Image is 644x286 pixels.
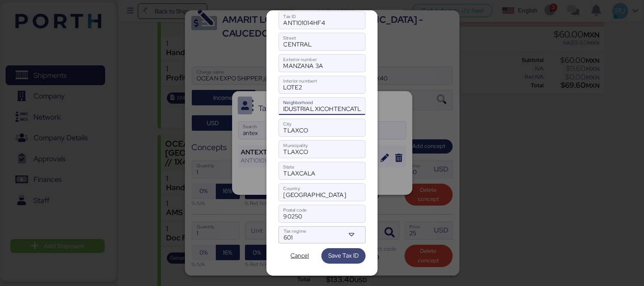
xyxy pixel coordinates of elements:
input: Street [279,33,365,50]
span: 601 [284,234,293,241]
input: City [279,119,365,136]
input: State [279,162,365,179]
span: Save Tax ID [328,250,359,261]
span: Cancel [291,250,309,261]
input: Interior numbert [279,76,365,93]
input: Tax ID [279,12,365,29]
input: Postal code [279,205,365,222]
input: Country [279,184,365,201]
input: Neighborhood [279,98,365,115]
button: Cancel [278,248,321,264]
button: Save Tax ID [321,248,366,264]
input: Municipality [279,141,365,158]
input: Exterior number [279,55,365,72]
